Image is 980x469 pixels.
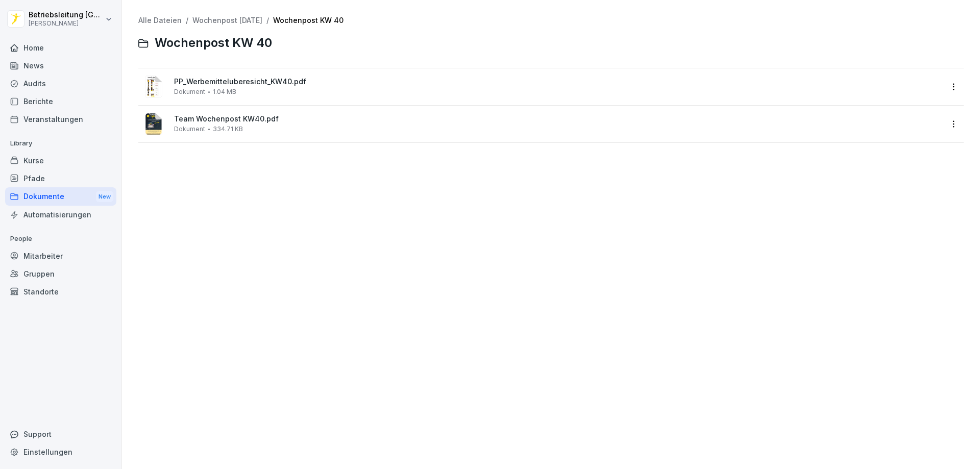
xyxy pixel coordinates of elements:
[5,443,116,461] a: Einstellungen
[174,88,205,95] span: Dokument
[5,135,116,152] p: Library
[213,126,243,133] span: 334.71 KB
[186,16,188,25] span: /
[266,16,269,25] span: /
[138,16,182,24] a: Alle Dateien
[155,36,272,51] span: Wochenpost KW 40
[5,265,116,283] a: Gruppen
[213,88,236,95] span: 1.04 MB
[5,152,116,169] a: Kurse
[5,75,116,92] a: Audits
[5,57,116,75] a: News
[29,20,103,27] p: [PERSON_NAME]
[5,187,116,206] a: DokumenteNew
[29,11,103,19] p: Betriebsleitung [GEOGRAPHIC_DATA]
[5,169,116,187] a: Pfade
[5,92,116,110] a: Berichte
[174,115,942,124] span: Team Wochenpost KW40.pdf
[192,16,262,24] a: Wochenpost [DATE]
[5,39,116,57] a: Home
[174,78,942,86] span: PP_Werbemitteluberesicht_KW40.pdf
[5,110,116,128] a: Veranstaltungen
[5,206,116,224] a: Automatisierungen
[5,247,116,265] a: Mitarbeiter
[5,425,116,443] div: Support
[5,283,116,301] a: Standorte
[174,126,205,133] span: Dokument
[5,231,116,247] p: People
[96,191,113,203] div: New
[5,187,116,206] div: Dokumente
[273,16,344,24] a: Wochenpost KW 40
